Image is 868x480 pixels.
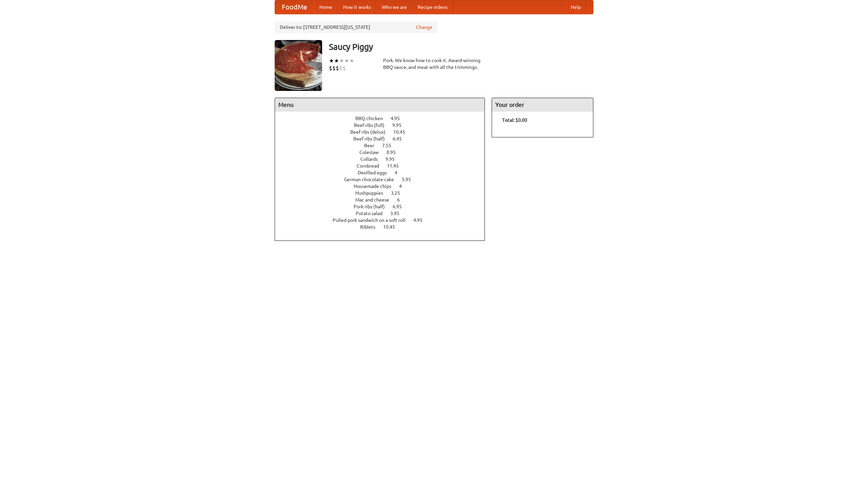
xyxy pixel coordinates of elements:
span: German chocolate cake [344,177,401,182]
li: ★ [349,57,354,64]
span: 3.95 [390,211,406,216]
li: ★ [329,57,334,64]
a: Change [416,24,432,31]
span: Riblets [360,224,382,230]
span: 6 [397,197,407,203]
span: 11.45 [387,163,406,169]
span: 5.95 [402,177,418,182]
a: Mac and cheese 6 [355,197,412,203]
span: Collards [360,156,384,162]
div: Pork. We know how to cook it. Award-winning BBQ sauce, and meat with all the trimmings. [383,57,485,71]
span: 8.95 [387,150,402,155]
a: Beef ribs (half) 6.45 [353,136,414,141]
li: ★ [344,57,349,64]
span: 3.25 [391,190,407,196]
span: 10.45 [383,224,402,230]
a: Home [314,0,338,14]
li: ★ [339,57,344,64]
h4: Your order [492,98,593,112]
span: Beef ribs (delux) [350,129,392,135]
a: Potato salad 3.95 [356,211,412,216]
a: Housemade chips 4 [354,184,414,189]
span: 9.95 [392,122,408,128]
span: Pulled pork sandwich on a soft roll [333,217,412,223]
a: Recipe videos [412,0,453,14]
span: Beer [364,143,381,148]
a: Who we are [376,0,412,14]
a: Devilled eggs 4 [358,170,410,175]
li: $ [336,64,339,72]
span: Pork ribs (half) [354,204,392,209]
span: 7.55 [382,143,398,148]
a: Beef ribs (full) 9.95 [354,122,414,128]
span: BBQ chicken [355,116,390,121]
span: Beef ribs (half) [353,136,392,141]
a: Cornbread 11.45 [357,163,411,169]
a: Beef ribs (delux) 10.45 [350,129,418,135]
li: $ [332,64,336,72]
span: 9.95 [386,156,401,162]
span: Cornbread [357,163,386,169]
li: $ [329,64,332,72]
a: How it works [338,0,376,14]
a: BBQ chicken 4.95 [355,116,412,121]
span: Devilled eggs [358,170,394,175]
span: 10.45 [393,129,412,135]
span: 4 [395,170,404,175]
h4: Menu [275,98,485,112]
a: Hushpuppies 3.25 [355,190,413,196]
a: Help [565,0,586,14]
a: Beer 7.55 [364,143,404,148]
span: 4.95 [391,116,407,121]
h3: Saucy Piggy [329,40,593,54]
b: Total: $0.00 [502,117,527,123]
li: $ [339,64,342,72]
a: German chocolate cake 5.95 [344,177,423,182]
span: Hushpuppies [355,190,390,196]
div: Deliver to: [STREET_ADDRESS][US_STATE] [275,21,437,33]
span: Housemade chips [354,184,398,189]
span: Potato salad [356,211,389,216]
a: Pulled pork sandwich on a soft roll 4.95 [333,217,435,223]
a: Pork ribs (half) 6.95 [354,204,414,209]
span: Beef ribs (full) [354,122,391,128]
span: Mac and cheese [355,197,396,203]
span: 6.45 [393,136,409,141]
span: 4.95 [413,217,429,223]
a: Coleslaw 8.95 [359,150,408,155]
li: $ [342,64,346,72]
span: 6.95 [393,204,409,209]
a: Riblets 10.45 [360,224,408,230]
li: ★ [334,57,339,64]
img: angular.jpg [275,40,322,91]
span: Coleslaw [359,150,386,155]
span: 4 [399,184,409,189]
a: Collards 9.95 [360,156,407,162]
a: FoodMe [275,0,314,14]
